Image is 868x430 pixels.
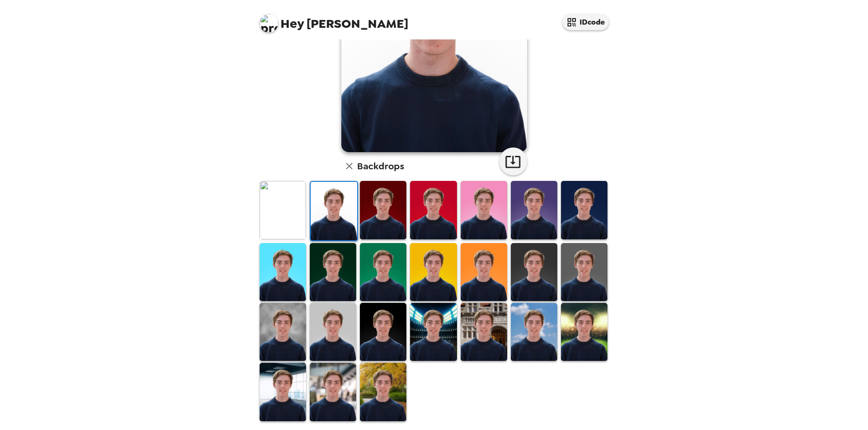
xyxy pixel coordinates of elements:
[357,159,404,173] h6: Backdrops
[260,14,278,32] img: profile pic
[260,9,408,30] span: [PERSON_NAME]
[562,14,609,30] button: IDcode
[281,15,304,32] span: Hey
[260,181,306,239] img: Original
